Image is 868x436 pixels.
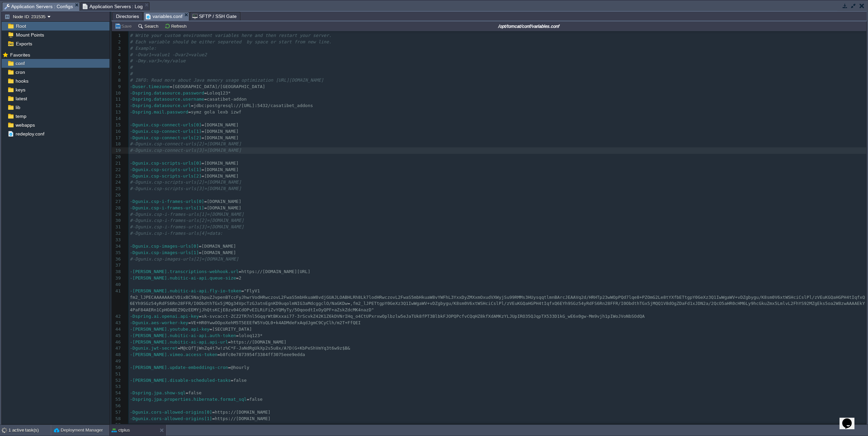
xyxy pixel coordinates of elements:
span: symz gola lexb izwf [191,109,241,115]
iframe: chat widget [840,409,861,429]
span: webapps [14,122,36,128]
span: //[DOMAIN_NAME] [231,410,270,415]
div: 39 [112,275,122,282]
a: Root [15,23,27,29]
div: 14 [112,116,122,122]
div: 49 [112,358,122,365]
span: = [201,122,204,127]
span: = [239,269,241,274]
span: = [199,244,202,249]
div: 47 [112,345,122,352]
div: 50 [112,365,122,371]
div: 54 [112,390,122,396]
div: 56 [112,403,122,409]
span: false [188,390,201,395]
span: -Dgunix.jwt-secret [130,346,178,351]
div: 40 [112,282,122,288]
span: -Dgunix.csp-connect-urls[2] [130,135,201,140]
span: conf [14,60,26,66]
div: 51 [112,371,122,377]
div: 59 [112,422,122,428]
span: variables.conf [146,12,182,21]
div: 21 [112,160,122,167]
span: [DOMAIN_NAME] [201,250,236,255]
div: 17 [112,135,122,141]
span: = [201,129,204,134]
span: //[DOMAIN_NAME] [246,339,286,345]
button: ctplus [112,427,130,434]
button: Refresh [164,23,189,29]
div: 32 [112,230,122,237]
span: = [201,173,204,179]
div: 42 [112,313,122,320]
div: 16 [112,128,122,135]
div: 9 [112,84,122,90]
span: # -Dmy.var3=/my/value [130,58,185,63]
span: @hourly [231,365,249,370]
a: Exports [15,41,33,47]
div: 31 [112,224,122,230]
a: keys [14,87,26,93]
div: 25 [112,186,122,192]
span: -Dgunix.csp-images-urls[0] [130,244,199,249]
span: = [217,352,220,357]
div: 57 [112,409,122,416]
span: -Dspring.datasource.password [130,90,204,96]
span: -[PERSON_NAME].disable-scheduled-tasks [130,378,231,383]
div: 8 [112,77,122,84]
div: 5 [112,58,122,64]
span: -[PERSON_NAME].vimeo.access-token [130,352,217,357]
span: //[DOMAIN_NAME] [231,416,270,421]
span: -Dgunix.cors-allowed-origins[0] [130,410,212,415]
div: 37 [112,262,122,269]
span: : [255,269,257,274]
li: /opt/tomcat/conf/variables.conf [143,12,189,20]
span: -Dspring.datasource.url [130,103,191,108]
div: 1 [112,33,122,39]
div: 29 [112,211,122,218]
a: latest [14,96,28,102]
span: # INFO: Read more about Java memory usage optimization [URL][DOMAIN_NAME] [130,78,323,83]
span: -Duser.timezone [130,84,170,89]
span: [DOMAIN_NAME] [204,129,239,134]
span: -[PERSON_NAME].nubitic-ai-api.fly-io-token [130,288,241,293]
a: Favorites [9,52,31,58]
span: Application Servers : Log [83,2,143,11]
span: #-Dgunix.csp-connect-urls[3]=[DOMAIN_NAME] [130,148,241,153]
span: [DOMAIN_NAME] [201,244,236,249]
span: #-Dgunix.csp-i-frames-urls[1]=[DOMAIN_NAME] [130,212,244,217]
a: cron [14,69,26,75]
div: 4 [112,52,122,58]
span: false [233,378,246,383]
span: -Dspring.mail.password [130,109,188,115]
span: loloq123* [239,333,262,338]
div: 1 active task(s) [8,425,51,436]
span: = [201,161,204,166]
span: = [185,390,188,395]
div: 27 [112,199,122,205]
span: = [231,378,233,383]
div: 19 [112,147,122,154]
div: 53 [112,383,122,390]
span: Application Servers : Configs [4,2,73,11]
span: #-Dgunix.csp-scripts-urls[3]=[DOMAIN_NAME] [130,186,241,191]
span: temp [14,113,27,119]
span: : [255,103,257,108]
span: [SECURITY_DATA] [212,327,252,332]
div: 3 [112,45,122,52]
span: Loloq123* [207,90,231,96]
span: -Dspring.datasource.username [130,97,204,102]
span: https [215,410,228,415]
span: -Dgunix.csp-scripts-urls[2] [130,173,201,179]
div: 35 [112,250,122,256]
span: = [204,205,207,210]
span: redeploy.conf [14,131,45,137]
span: [DOMAIN_NAME] [204,167,239,172]
span: M@cQfTjWnZq4t7w!z%C*F-JaNdRgUkXp2s5u8x/A?D(G+KbPeShVmYq3t6w9z$B& [180,346,350,351]
span: #-Dgunix.csp-i-frames-urls[2]=[DOMAIN_NAME] [130,218,244,223]
a: Mount Points [15,32,45,38]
